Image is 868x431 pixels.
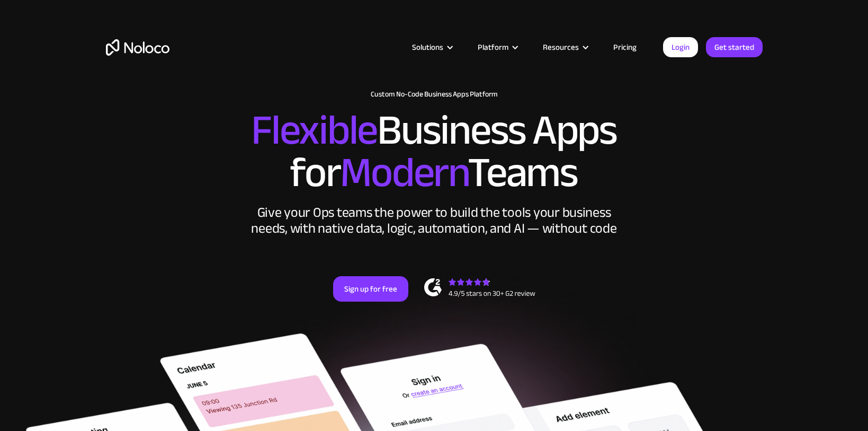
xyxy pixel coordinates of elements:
div: Platform [478,40,508,54]
span: Modern [340,133,468,212]
a: Pricing [600,40,650,54]
div: Resources [530,40,600,54]
div: Give your Ops teams the power to build the tools your business needs, with native data, logic, au... [249,205,620,236]
div: Solutions [399,40,464,54]
a: home [106,39,169,56]
h2: Business Apps for Teams [106,109,763,194]
a: Get started [706,37,763,57]
a: Login [663,37,698,57]
div: Resources [543,40,579,54]
div: Platform [464,40,530,54]
div: Solutions [412,40,443,54]
a: Sign up for free [333,276,408,302]
span: Flexible [251,91,377,170]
